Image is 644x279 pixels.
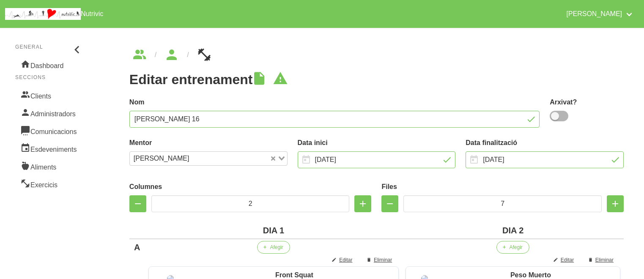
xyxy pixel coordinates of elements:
input: Search for option [192,153,269,164]
button: Afegir [257,241,290,254]
a: Clients [15,86,84,104]
button: Eliminar [361,254,399,266]
span: Front Squat [275,271,313,279]
a: Aliments [15,157,84,175]
label: Arxivat? [550,97,624,107]
div: DIA 2 [406,224,620,237]
span: Eliminar [595,256,614,264]
a: [PERSON_NAME] [561,3,639,25]
p: Seccions [15,74,84,81]
button: Editar [326,254,359,266]
span: Eliminar [374,256,392,264]
span: [PERSON_NAME] [132,153,192,164]
button: Editar [548,254,581,266]
a: Exercicis [15,175,84,193]
div: A [133,241,142,254]
h1: Editar entrenament [129,72,624,87]
a: Administradors [15,104,84,122]
button: Clear Selected [271,156,275,162]
span: Editar [561,256,574,264]
a: Comunicacions [15,122,84,139]
span: Afegir [270,243,283,251]
div: DIA 1 [148,224,399,237]
label: Files [381,182,624,192]
label: Data inici [298,138,456,148]
label: Nom [129,97,540,107]
a: Esdeveniments [15,139,84,157]
nav: breadcrumbs [129,48,624,62]
div: Search for option [129,151,288,166]
button: Eliminar [583,254,620,266]
label: Data finalització [466,138,624,148]
label: Mentor [129,138,288,148]
a: Dashboard [15,56,84,74]
img: company_logo [5,8,81,20]
span: Editar [339,256,352,264]
label: Columnes [129,182,372,192]
button: Afegir [496,241,529,254]
p: General [15,43,84,51]
span: Afegir [509,243,522,251]
span: Peso Muerto [510,271,551,279]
